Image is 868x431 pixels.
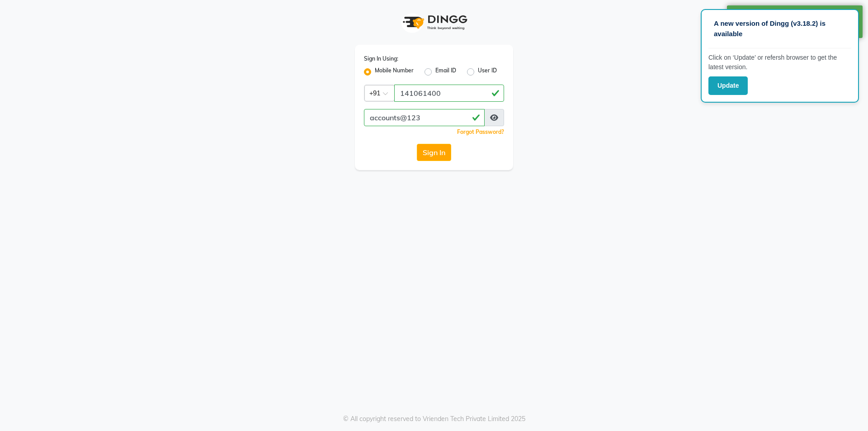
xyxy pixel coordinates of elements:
[435,66,456,77] label: Email ID
[375,66,414,77] label: Mobile Number
[364,55,398,63] label: Sign In Using:
[714,19,846,39] p: A new version of Dingg (v3.18.2) is available
[398,9,470,36] img: logo1.svg
[478,66,497,77] label: User ID
[394,85,504,102] input: Username
[708,53,851,72] p: Click on ‘Update’ or refersh browser to get the latest version.
[457,128,504,135] a: Forgot Password?
[417,144,451,161] button: Sign In
[708,76,748,95] button: Update
[364,109,485,126] input: Username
